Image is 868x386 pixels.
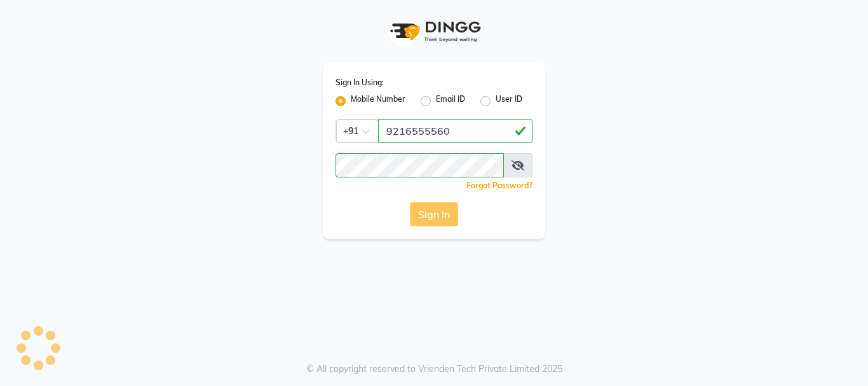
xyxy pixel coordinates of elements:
label: Mobile Number [351,93,405,109]
img: logo1.svg [383,13,485,50]
label: User ID [496,93,522,109]
label: Sign In Using: [336,77,384,88]
input: Username [336,153,504,177]
a: Forgot Password? [466,181,532,190]
label: Email ID [436,93,465,109]
input: Username [378,119,532,143]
